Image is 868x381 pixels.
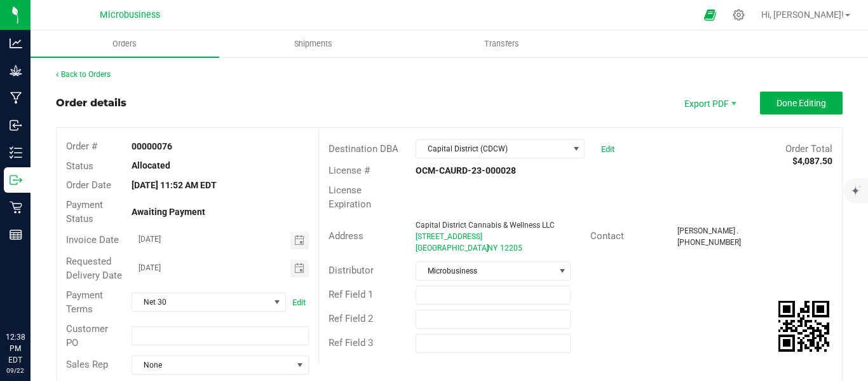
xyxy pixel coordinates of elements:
img: Scan me! [778,301,829,352]
strong: 00000076 [132,141,172,151]
div: Order details [56,95,126,111]
span: Order # [66,141,97,152]
span: Done Editing [776,98,826,108]
strong: Awaiting Payment [132,207,205,217]
span: None [132,356,292,374]
span: Microbusiness [416,262,554,280]
span: Toggle calendar [290,232,309,249]
span: License Expiration [329,184,371,211]
span: Address [329,230,363,242]
span: . [736,226,738,235]
li: Export PDF [671,92,747,114]
span: Invoice Date [66,234,119,246]
span: Requested Delivery Date [66,256,122,282]
span: Status [66,160,93,172]
strong: Allocated [132,160,170,170]
inline-svg: Reports [10,228,22,241]
span: Toggle calendar [290,260,309,277]
inline-svg: Outbound [10,174,22,186]
span: , [486,244,487,253]
a: Shipments [219,31,408,57]
inline-svg: Inventory [10,146,22,159]
span: Payment Status [66,199,103,225]
a: Orders [31,31,219,57]
inline-svg: Analytics [10,37,22,50]
inline-svg: Manufacturing [10,92,22,104]
span: Destination DBA [329,143,398,155]
qrcode: 00000076 [778,301,829,352]
strong: [DATE] 11:52 AM EDT [132,180,217,190]
inline-svg: Retail [10,201,22,214]
strong: $4,087.50 [792,156,832,166]
span: [PHONE_NUMBER] [677,238,741,247]
a: Back to Orders [56,70,111,79]
span: [GEOGRAPHIC_DATA] [416,244,489,253]
span: NY [487,244,498,253]
span: [STREET_ADDRESS] [416,232,482,241]
button: Done Editing [760,92,843,114]
span: Capital District (CDCW) [416,140,568,158]
span: Payment Terms [66,289,103,315]
span: Sales Rep [66,359,108,370]
a: Transfers [407,31,596,57]
span: Microbusiness [100,10,160,20]
span: Orders [95,38,154,50]
span: License # [329,165,370,176]
span: Distributor [329,265,374,276]
span: Transfers [467,38,536,50]
p: 12:38 PM EDT [6,331,25,366]
a: Edit [292,298,306,307]
span: Open Ecommerce Menu [696,3,724,27]
span: Contact [590,230,624,242]
p: 09/22 [6,366,25,375]
span: Order Total [785,143,832,155]
span: Hi, [PERSON_NAME]! [761,10,844,20]
iframe: Resource center [13,279,51,317]
inline-svg: Grow [10,64,22,77]
inline-svg: Inbound [10,119,22,132]
strong: OCM-CAURD-23-000028 [416,165,516,176]
span: Ref Field 2 [329,313,373,324]
a: Edit [601,144,614,154]
span: [PERSON_NAME] [677,226,735,235]
span: Net 30 [132,293,269,311]
span: 12205 [500,244,522,253]
span: Customer PO [66,323,108,349]
span: Shipments [277,38,349,50]
span: Ref Field 3 [329,337,373,349]
span: Order Date [66,179,111,191]
span: Ref Field 1 [329,289,373,300]
div: Manage settings [731,9,747,21]
span: Capital District Cannabis & Wellness LLC [416,221,555,230]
